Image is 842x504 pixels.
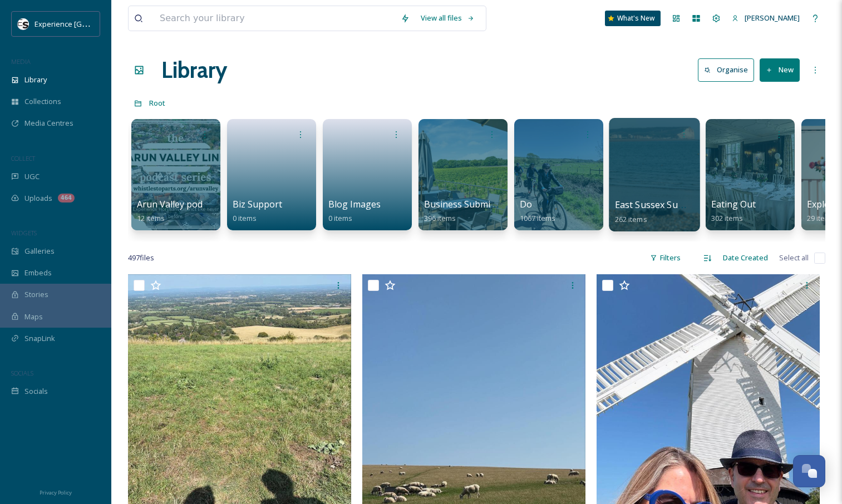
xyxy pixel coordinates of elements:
span: MEDIA [11,57,31,66]
span: Root [149,98,165,108]
a: Root [149,96,165,110]
a: Eating Out302 items [711,199,756,223]
input: Search your library [154,6,395,31]
a: Privacy Policy [40,485,72,498]
button: New [760,58,800,81]
span: 396 items [424,213,456,223]
span: [PERSON_NAME] [745,13,800,23]
span: SnapLink [24,333,55,344]
span: Privacy Policy [40,489,72,496]
span: UGC [24,171,40,182]
span: SOCIALS [11,369,33,377]
a: What's New [605,11,661,26]
a: [PERSON_NAME] [726,7,805,29]
span: 12 items [137,213,165,223]
img: WSCC%20ES%20Socials%20Icon%20-%20Secondary%20-%20Black.jpg [18,18,29,29]
span: 302 items [711,213,743,223]
span: Eating Out [711,198,756,210]
span: Socials [24,386,48,397]
span: Galleries [24,246,55,256]
span: Stories [24,289,48,300]
span: Embeds [24,268,52,278]
span: Business Submissions [424,198,517,210]
a: Library [161,53,227,87]
span: 29 items [807,213,835,223]
div: Filters [644,247,686,269]
span: Biz Support [233,198,282,210]
a: Explore29 items [807,199,839,223]
span: Media Centres [24,118,73,129]
a: View all files [415,7,480,29]
span: Library [24,75,47,85]
span: Select all [779,253,809,263]
span: East Sussex Summer photo shoot (copyright free) [615,199,827,211]
span: WIDGETS [11,229,37,237]
span: Experience [GEOGRAPHIC_DATA] [35,18,145,29]
span: 0 items [233,213,257,223]
span: Collections [24,96,61,107]
a: East Sussex Summer photo shoot (copyright free)262 items [615,200,827,224]
span: 262 items [615,214,647,224]
span: 0 items [328,213,352,223]
span: Blog Images [328,198,381,210]
button: Organise [698,58,754,81]
a: Do1067 items [520,199,555,223]
span: Maps [24,312,43,322]
button: Open Chat [793,455,825,487]
a: Arun Valley podcast12 items [137,199,219,223]
a: Biz Support0 items [233,199,282,223]
span: Uploads [24,193,52,204]
div: Date Created [717,247,774,269]
a: Organise [698,58,760,81]
span: COLLECT [11,154,35,162]
span: 497 file s [128,253,154,263]
div: 464 [58,194,75,202]
span: Do [520,198,532,210]
a: Business Submissions396 items [424,199,517,223]
a: Blog Images0 items [328,199,381,223]
span: 1067 items [520,213,555,223]
span: Arun Valley podcast [137,198,219,210]
span: Explore [807,198,839,210]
